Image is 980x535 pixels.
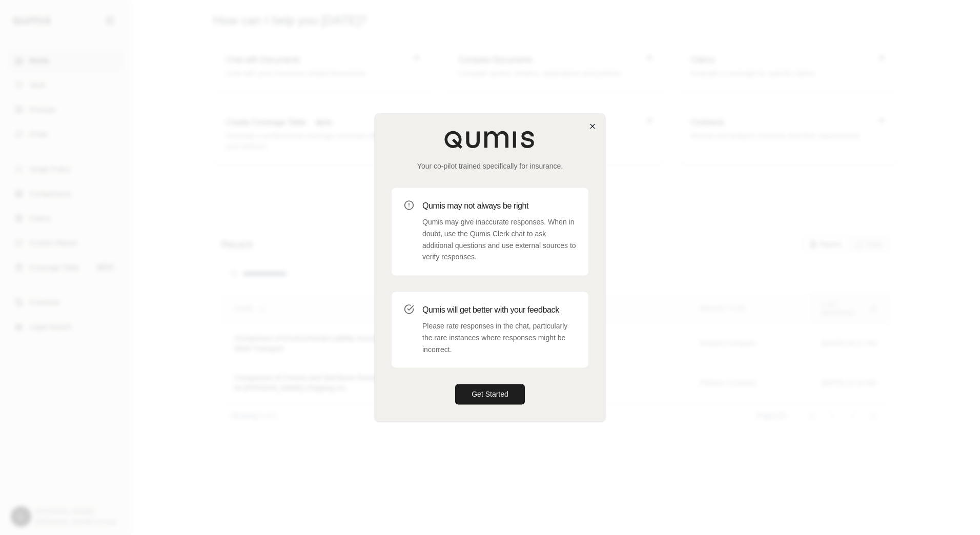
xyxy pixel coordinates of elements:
[422,200,576,212] h3: Qumis may not always be right
[422,304,576,316] h3: Qumis will get better with your feedback
[422,216,576,263] p: Qumis may give inaccurate responses. When in doubt, use the Qumis Clerk chat to ask additional qu...
[422,320,576,355] p: Please rate responses in the chat, particularly the rare instances where responses might be incor...
[444,130,536,149] img: Qumis Logo
[455,384,525,405] button: Get Started
[392,161,588,171] p: Your co-pilot trained specifically for insurance.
